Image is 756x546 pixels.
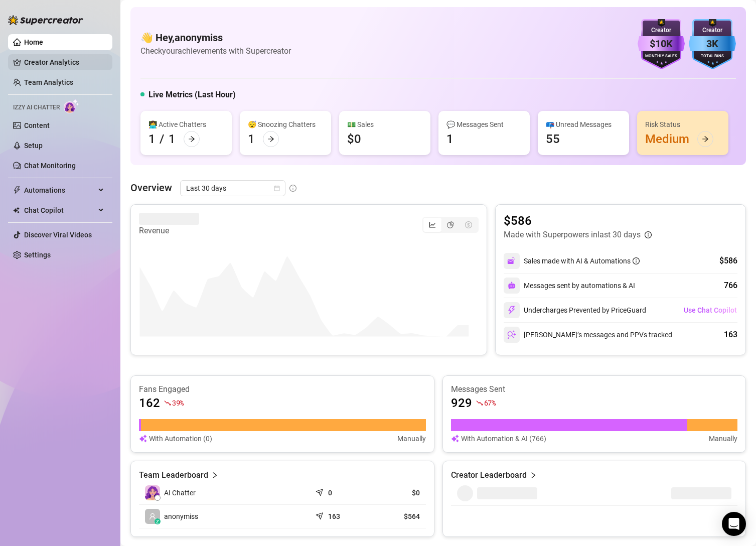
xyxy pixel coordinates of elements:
[148,131,156,147] div: 1
[638,26,685,35] div: Creator
[328,511,340,521] article: 163
[24,78,73,86] a: Team Analytics
[164,511,198,522] span: anonymiss
[633,257,640,264] span: info-circle
[8,15,83,25] img: logo-BBDzfeDw.svg
[347,119,422,130] div: 💵 Sales
[504,213,652,229] article: $586
[451,384,738,395] article: Messages Sent
[507,330,516,339] img: svg%3e
[719,255,737,267] div: $586
[149,513,156,520] span: user
[683,302,737,318] button: Use Chat Copilot
[507,306,516,315] img: svg%3e
[13,207,20,214] img: Chat Copilot
[689,26,736,35] div: Creator
[186,181,279,196] span: Last 30 days
[451,395,472,411] article: 929
[429,221,436,228] span: line-chart
[24,54,104,70] a: Creator Analytics
[504,229,641,241] article: Made with Superpowers in last 30 days
[507,256,516,265] img: svg%3e
[24,38,43,46] a: Home
[709,433,737,444] article: Manually
[451,433,459,444] img: svg%3e
[397,433,426,444] article: Manually
[722,512,746,536] div: Open Intercom Messenger
[289,185,296,192] span: info-circle
[374,488,419,498] article: $0
[476,399,483,406] span: fall
[347,131,361,147] div: $0
[689,19,736,69] img: blue-badge-DgoSNQY1.svg
[422,217,479,233] div: segmented control
[446,131,453,147] div: 1
[724,280,737,292] div: 766
[248,131,255,147] div: 1
[546,131,560,147] div: 55
[530,469,537,481] span: right
[188,135,195,143] span: arrow-right
[24,251,51,259] a: Settings
[447,221,454,228] span: pie-chart
[139,469,208,481] article: Team Leaderboard
[140,45,291,57] article: Check your achievements with Supercreator
[248,119,323,130] div: 😴 Snoozing Chatters
[689,53,736,60] div: Total Fans
[148,89,236,101] h5: Live Metrics (Last Hour)
[139,225,199,237] article: Revenue
[139,384,426,395] article: Fans Engaged
[645,231,652,238] span: info-circle
[24,162,76,170] a: Chat Monitoring
[24,182,95,198] span: Automations
[316,486,326,496] span: send
[24,202,95,218] span: Chat Copilot
[724,329,737,341] div: 163
[374,511,419,521] article: $564
[504,278,635,294] div: Messages sent by automations & AI
[164,399,171,406] span: fall
[172,398,184,407] span: 39 %
[164,487,196,498] span: AI Chatter
[638,19,685,69] img: purple-badge-B9DA21FR.svg
[461,433,546,444] article: With Automation & AI (766)
[702,135,709,143] span: arrow-right
[316,510,326,520] span: send
[169,131,176,147] div: 1
[24,121,50,129] a: Content
[148,119,224,130] div: 👩‍💻 Active Chatters
[267,135,274,143] span: arrow-right
[546,119,621,130] div: 📪 Unread Messages
[155,518,161,524] div: z
[13,103,60,112] span: Izzy AI Chatter
[274,185,280,191] span: calendar
[130,180,172,195] article: Overview
[211,469,218,481] span: right
[446,119,522,130] div: 💬 Messages Sent
[638,53,685,60] div: Monthly Sales
[13,186,21,194] span: thunderbolt
[508,282,516,290] img: svg%3e
[645,119,720,130] div: Risk Status
[64,99,79,113] img: AI Chatter
[451,469,527,481] article: Creator Leaderboard
[465,221,472,228] span: dollar-circle
[689,36,736,52] div: 3K
[504,327,672,343] div: [PERSON_NAME]’s messages and PPVs tracked
[638,36,685,52] div: $10K
[24,142,43,150] a: Setup
[145,485,160,500] img: izzy-ai-chatter-avatar-DDCN_rTZ.svg
[139,395,160,411] article: 162
[684,306,737,314] span: Use Chat Copilot
[24,231,92,239] a: Discover Viral Videos
[504,302,646,318] div: Undercharges Prevented by PriceGuard
[524,255,640,266] div: Sales made with AI & Automations
[149,433,212,444] article: With Automation (0)
[328,488,332,498] article: 0
[139,433,147,444] img: svg%3e
[140,31,291,45] h4: 👋 Hey, anonymiss
[484,398,496,407] span: 67 %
